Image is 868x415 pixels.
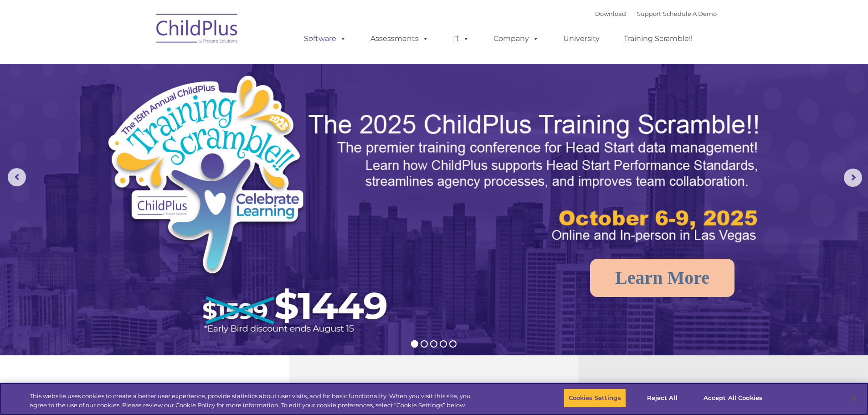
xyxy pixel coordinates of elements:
button: Close [843,388,863,408]
a: University [554,30,609,48]
a: Company [484,30,548,48]
div: This website uses cookies to create a better user experience, provide statistics about user visit... [30,392,478,410]
img: ChildPlus by Procare Solutions [152,7,243,53]
a: Support [637,10,661,17]
span: Phone number [127,97,165,104]
span: Last name [127,60,154,67]
button: Reject All [634,389,691,408]
a: Software [295,30,355,48]
a: IT [444,30,478,48]
a: Training Scramble!! [615,30,702,48]
a: Assessments [361,30,438,48]
button: Cookies Settings [564,389,626,408]
a: Schedule A Demo [663,10,717,17]
a: Download [595,10,626,17]
font: | [595,10,717,17]
button: Accept All Cookies [699,389,767,408]
a: Learn More [590,259,734,297]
